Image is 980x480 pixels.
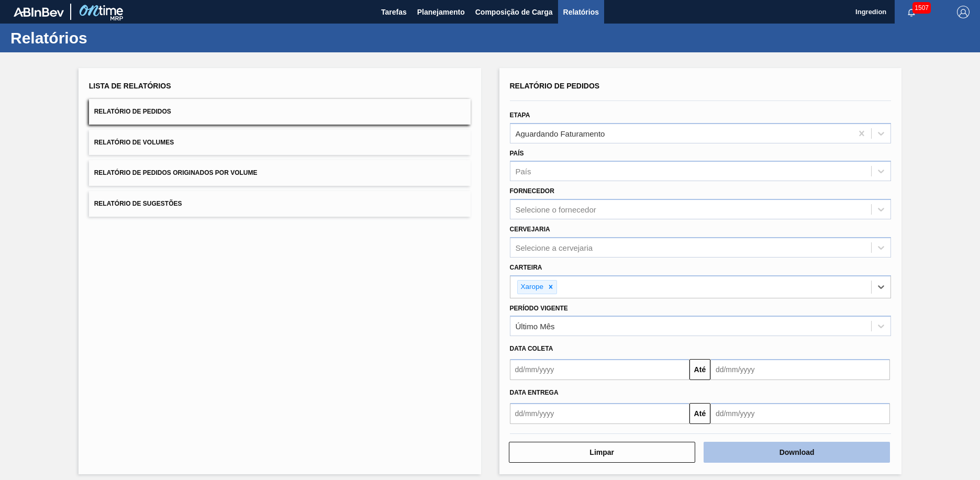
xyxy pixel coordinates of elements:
[518,281,545,294] div: Xarope
[510,305,568,312] label: Período Vigente
[10,32,196,44] h1: Relatórios
[475,6,553,18] span: Composição de Carga
[704,442,890,463] button: Download
[94,139,174,146] span: Relatório de Volumes
[689,359,710,380] button: Até
[510,150,524,157] label: País
[957,6,970,18] img: Logout
[94,200,182,207] span: Relatório de Sugestões
[563,6,599,18] span: Relatórios
[710,359,890,380] input: dd/mm/yyyy
[912,2,931,14] span: 1507
[510,187,554,195] label: Fornecedor
[94,169,258,176] span: Relatório de Pedidos Originados por Volume
[516,205,596,214] div: Selecione o fornecedor
[14,7,64,17] img: TNhmsLtSVTkK8tSr43FrP2fwEKptu5GPRR3wAAAABJRU5ErkJggg==
[516,322,555,331] div: Último Mês
[516,243,593,252] div: Selecione a cervejaria
[89,82,171,90] span: Lista de Relatórios
[510,345,553,352] span: Data coleta
[510,82,600,90] span: Relatório de Pedidos
[510,264,542,271] label: Carteira
[381,6,407,18] span: Tarefas
[895,5,928,19] button: Notificações
[516,129,605,138] div: Aguardando Faturamento
[510,359,689,380] input: dd/mm/yyyy
[89,191,471,217] button: Relatório de Sugestões
[516,167,531,176] div: País
[689,403,710,424] button: Até
[89,99,471,125] button: Relatório de Pedidos
[710,403,890,424] input: dd/mm/yyyy
[510,111,530,119] label: Etapa
[509,442,695,463] button: Limpar
[417,6,465,18] span: Planejamento
[89,160,471,186] button: Relatório de Pedidos Originados por Volume
[510,403,689,424] input: dd/mm/yyyy
[510,226,550,233] label: Cervejaria
[510,389,559,396] span: Data entrega
[94,108,171,115] span: Relatório de Pedidos
[89,130,471,155] button: Relatório de Volumes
